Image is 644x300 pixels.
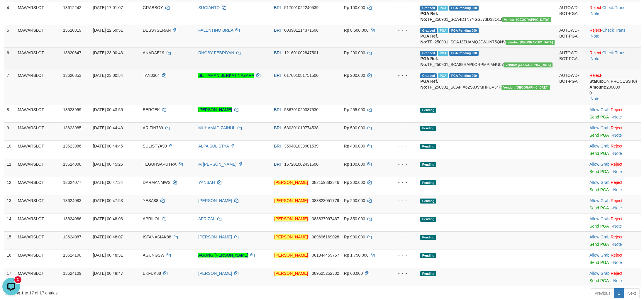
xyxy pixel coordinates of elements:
a: Note [613,278,622,283]
a: Send PGA [589,187,609,192]
td: MAWARSLOT [16,213,61,231]
div: - - - [389,198,416,204]
span: [DATE] 00:47:53 [93,198,123,203]
a: [PERSON_NAME] [198,271,232,276]
span: Rp 200.000 [344,73,365,78]
span: Rp 350.000 [344,216,365,221]
span: [DATE] 00:48:47 [93,271,123,276]
span: · [589,235,611,239]
span: · [589,162,611,167]
td: MAWARSLOT [16,177,61,195]
span: BRI [274,28,281,33]
a: Reject [611,107,622,112]
span: [DATE] 00:44:43 [93,126,123,130]
div: - - - [389,161,416,167]
td: MAWARSLOT [16,268,61,286]
span: 13624109 [63,271,81,276]
a: Allow Grab [589,271,609,276]
a: Reject [611,216,622,221]
td: MAWARSLOT [16,159,61,177]
span: Copy 081344459757 to clipboard [312,253,339,257]
td: MAWARSLOT [16,231,61,250]
button: Open LiveChat chat widget [2,2,20,20]
span: 13623959 [63,107,81,112]
td: TF_250901_SCAJ2ZUAMQ2JWUN75QNV [418,25,557,47]
span: ANADAE19 [143,50,164,55]
td: · · [587,25,641,47]
td: MAWARSLOT [16,250,61,268]
span: · [589,253,611,257]
span: Marked by bggmhdangga [438,73,448,78]
a: Reject [611,126,622,130]
div: - - - [389,234,416,240]
b: PGA Ref. No: [420,79,438,89]
a: Note [591,34,599,38]
td: MAWARSLOT [16,104,61,122]
span: · [589,216,611,221]
span: Pending [420,162,436,167]
a: Note [613,187,622,192]
a: Allow Grab [589,126,609,130]
span: Marked by bggmhdangga [438,51,448,56]
a: [PERSON_NAME] [198,107,232,112]
span: · [589,198,611,203]
span: Copy 089525252332 to clipboard [312,271,339,276]
span: Vendor URL: https://secure10.1velocity.biz [506,40,555,45]
span: Pending [420,180,436,185]
a: Send PGA [589,278,609,283]
span: [DATE] 00:43:55 [93,107,123,112]
td: 7 [4,70,16,104]
td: 12 [4,177,16,195]
td: 8 [4,104,16,122]
span: BRI [274,126,281,130]
span: Pending [420,199,436,204]
td: 10 [4,140,16,159]
span: · [589,107,611,112]
a: Allow Grab [589,216,609,221]
td: MAWARSLOT [16,140,61,159]
div: new message indicator [14,1,21,8]
a: Send PGA [589,224,609,228]
span: BRI [274,107,281,112]
span: GRABBOY [143,5,163,10]
div: - - - [389,270,416,276]
td: MAWARSLOT [16,47,61,70]
span: PGA Pending [449,73,479,78]
span: 13624083 [63,198,81,203]
a: MUHAMAD ZAINUL [198,126,235,130]
a: SETIAMAN BERKAT NAZARA [198,73,254,78]
a: Check Trans [602,28,626,33]
a: Send PGA [589,133,609,138]
td: · · [587,2,641,25]
a: YANSAH [198,180,215,185]
td: TF_250901_SCA4D1N7YGSJ73D33O1J [418,2,557,25]
a: AFRIZAL [198,216,215,221]
td: 6 [4,47,16,70]
span: Copy 630301010774538 to clipboard [284,126,318,130]
span: Copy 121601002847501 to clipboard [284,50,318,55]
a: [PERSON_NAME] [198,235,232,239]
td: · [587,159,641,177]
span: Rp 400.000 [344,144,365,148]
a: RHOBY FEBRIYAN [198,50,234,55]
a: [PERSON_NAME] [198,198,232,203]
span: [DATE] 00:48:31 [93,253,123,257]
td: · [587,195,641,213]
td: AUTOWD-BOT-PGA [557,25,587,47]
em: [PERSON_NAME] [274,216,308,221]
span: [DATE] 00:48:03 [93,216,123,221]
a: Reject [589,73,601,78]
span: 13624006 [63,162,81,167]
td: · [587,213,641,231]
a: Next [623,288,640,298]
a: Send PGA [589,115,609,119]
div: - - - [389,216,416,222]
a: Note [613,206,622,210]
a: ALPA SULISTYA [198,144,229,148]
span: Copy 003901114371506 to clipboard [284,28,318,33]
span: · [589,180,611,185]
span: [DATE] 00:44:45 [93,144,123,148]
span: BERGEK [143,107,160,112]
em: [PERSON_NAME] [274,271,308,276]
a: Send PGA [589,260,609,265]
